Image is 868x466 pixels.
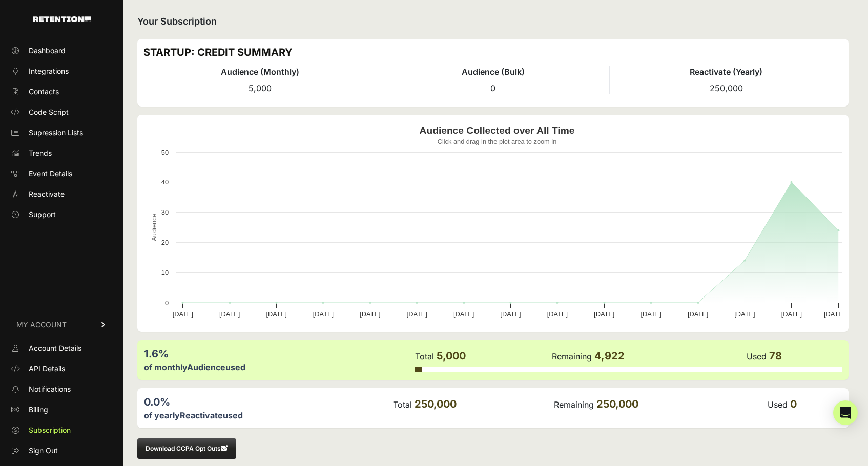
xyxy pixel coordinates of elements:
a: Event Details [6,165,117,182]
span: 250,000 [415,398,457,410]
text: 0 [165,299,169,307]
label: Total [393,399,412,410]
span: 0 [790,398,797,410]
span: Dashboard [29,46,66,56]
span: 250,000 [710,83,743,93]
a: MY ACCOUNT [6,309,117,340]
text: 10 [161,269,169,277]
button: Download CCPA Opt Outs [137,438,236,459]
a: Billing [6,401,117,418]
a: Account Details [6,340,117,356]
label: Audience [187,362,225,372]
div: 1.6% [144,347,414,361]
text: 50 [161,149,169,156]
label: Reactivate [180,410,223,420]
span: 5,000 [437,350,466,362]
div: of yearly used [144,409,392,421]
a: Trends [6,145,117,161]
label: Remaining [554,399,594,410]
a: Support [6,206,117,223]
div: of monthly used [144,361,414,373]
span: Reactivate [29,189,65,199]
span: 78 [769,350,782,362]
span: Supression Lists [29,128,83,138]
text: [DATE] [500,310,521,318]
a: Reactivate [6,186,117,202]
text: [DATE] [824,310,844,318]
text: [DATE] [266,310,286,318]
text: [DATE] [173,310,193,318]
span: Event Details [29,168,72,179]
svg: Audience Collected over All Time [143,121,850,326]
text: 40 [161,178,169,186]
label: Used [747,351,767,362]
span: MY ACCOUNT [16,320,67,330]
span: Code Script [29,107,69,117]
a: Sign Out [6,442,117,459]
text: [DATE] [547,310,568,318]
span: Subscription [29,425,71,435]
span: Sign Out [29,446,58,456]
span: API Details [29,364,65,374]
text: Click and drag in the plot area to zoom in [438,138,557,145]
span: Notifications [29,384,71,394]
text: 20 [161,239,169,246]
a: Integrations [6,63,117,79]
span: Integrations [29,66,69,76]
text: Audience [150,214,158,241]
a: Code Script [6,104,117,120]
h2: Your Subscription [137,14,849,29]
a: Subscription [6,422,117,438]
div: 0.0% [144,395,392,409]
img: Retention.com [33,16,91,22]
span: Contacts [29,87,59,97]
text: [DATE] [688,310,708,318]
span: 5,000 [249,83,272,93]
text: [DATE] [594,310,614,318]
a: Dashboard [6,43,117,59]
a: Supression Lists [6,124,117,141]
label: Total [415,351,434,362]
span: 250,000 [596,398,638,410]
label: Used [768,399,788,410]
text: [DATE] [407,310,427,318]
h4: Audience (Monthly) [143,66,377,78]
a: Notifications [6,381,117,397]
h4: Reactivate (Yearly) [610,66,842,78]
a: API Details [6,361,117,377]
span: 0 [490,83,495,93]
label: Remaining [552,351,592,362]
h3: STARTUP: CREDIT SUMMARY [143,45,842,59]
text: 30 [161,208,169,216]
text: [DATE] [641,310,662,318]
text: [DATE] [313,310,334,318]
text: Audience Collected over All Time [420,125,575,136]
h4: Audience (Bulk) [377,66,610,78]
span: Account Details [29,343,81,353]
text: [DATE] [219,310,240,318]
text: [DATE] [453,310,474,318]
a: Contacts [6,83,117,100]
span: Trends [29,148,52,158]
text: [DATE] [781,310,802,318]
text: [DATE] [734,310,755,318]
text: [DATE] [360,310,380,318]
span: Support [29,209,56,220]
div: Open Intercom Messenger [833,400,858,425]
span: Billing [29,405,48,415]
span: 4,922 [594,350,625,362]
